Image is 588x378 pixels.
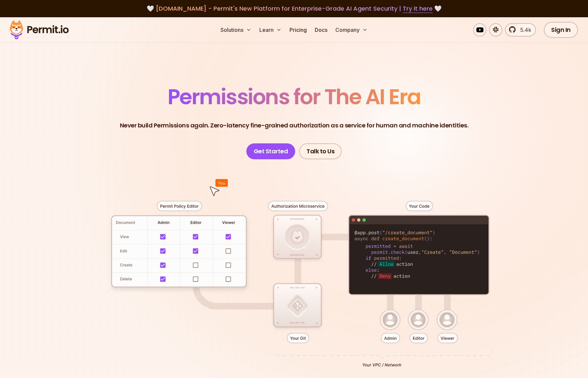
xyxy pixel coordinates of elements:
[246,143,295,159] a: Get Started
[120,121,468,130] p: Never build Permissions again. Zero-latency fine-grained authorization as a service for human and...
[505,23,536,37] a: 5.4k
[257,23,284,37] button: Learn
[156,4,433,13] span: [DOMAIN_NAME] - Permit's New Platform for Enterprise-Grade AI Agent Security |
[287,23,309,37] a: Pricing
[403,4,433,13] a: Try it here
[544,22,578,38] a: Sign In
[168,82,421,112] span: Permissions for The AI Era
[312,23,330,37] a: Docs
[16,4,572,13] div: 🤍 🤍
[333,23,370,37] button: Company
[218,23,254,37] button: Solutions
[7,19,72,41] img: Permit logo
[299,143,342,159] a: Talk to Us
[516,26,531,34] span: 5.4k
